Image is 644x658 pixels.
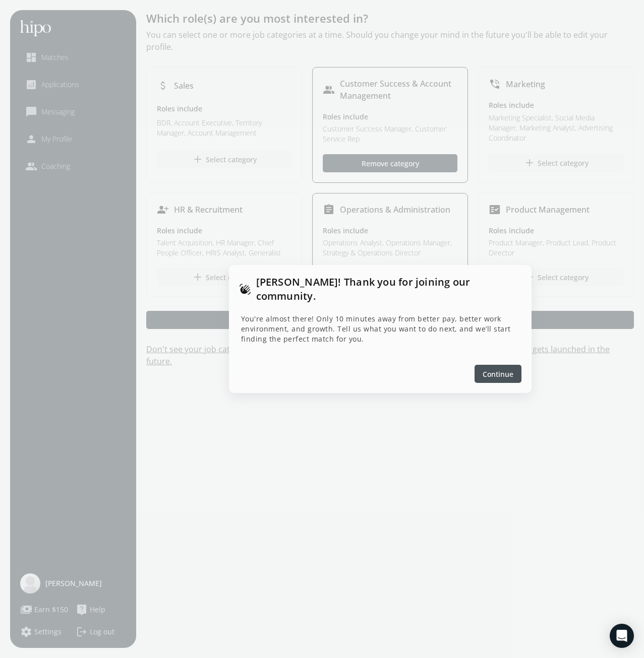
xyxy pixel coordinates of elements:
[239,283,251,295] span: waving_hand
[483,369,513,379] span: Continue
[610,624,634,648] div: Open Intercom Messenger
[241,314,519,344] p: You're almost there! Only 10 minutes away from better pay, better work environment, and growth. T...
[256,275,521,303] h1: [PERSON_NAME]! Thank you for joining our community.
[475,365,521,383] button: Continue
